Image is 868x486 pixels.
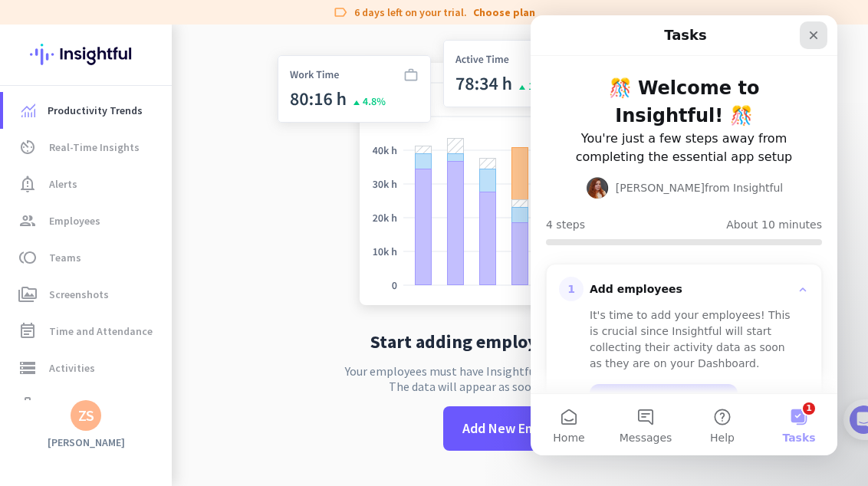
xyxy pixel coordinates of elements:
span: Employees [49,212,100,230]
i: group [18,212,37,230]
i: perm_media [18,285,37,304]
span: Productivity Trends [48,101,143,120]
a: tollTeams [3,239,172,276]
i: notification_important [18,175,37,193]
div: ZS [78,408,94,423]
span: Real-Time Insights [49,138,140,156]
a: work_outlineProjects [3,386,172,423]
a: menu-itemProductivity Trends [3,92,172,129]
img: menu-item [21,103,35,117]
span: Activities [49,359,95,377]
i: toll [18,248,37,267]
i: storage [18,359,37,377]
span: Alerts [49,175,77,193]
button: Add New Employee [443,406,597,451]
span: Teams [49,248,81,267]
i: event_note [18,322,37,340]
span: Time and Attendance [49,322,153,340]
i: av_timer [18,138,37,156]
p: Your employees must have Insightful installed on their computers. The data will appear as soon as... [345,363,695,394]
span: Add New Employee [462,419,577,438]
i: work_outline [18,396,37,414]
a: event_noteTime and Attendance [3,313,172,350]
iframe: Intercom live chat [531,15,837,455]
a: groupEmployees [3,202,172,239]
a: storageActivities [3,350,172,386]
a: av_timerReal-Time Insights [3,129,172,166]
a: Choose plan [473,5,535,20]
h2: Start adding employees to Insightful [370,333,670,351]
span: Projects [49,396,89,414]
a: notification_importantAlerts [3,166,172,202]
i: label [333,5,348,20]
img: Insightful logo [30,25,142,84]
span: Screenshots [49,285,109,304]
a: perm_mediaScreenshots [3,276,172,313]
img: no-search-results [266,15,774,320]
